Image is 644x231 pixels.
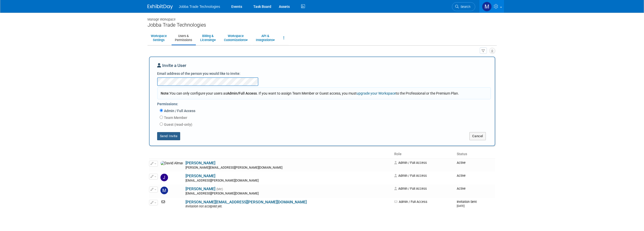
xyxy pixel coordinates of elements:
a: WorkspaceCustomizations [221,32,251,44]
span: Search [459,5,470,9]
img: Jordan Carpenter [160,174,168,181]
span: Jobba Trade Technologies [179,5,220,9]
a: upgrade your Workspace [357,91,396,95]
div: [EMAIL_ADDRESS][PERSON_NAME][DOMAIN_NAME] [185,179,391,183]
div: Permissions: [157,99,491,108]
button: Send Invite [157,132,180,140]
img: David Almario [160,161,183,166]
span: You can only configure your users as . If you want to assign Team Member or Guest access, you mus... [161,91,459,95]
div: Invitation not accepted yet. [185,205,391,209]
span: Active [457,174,466,177]
span: Admin / Full Access [394,174,427,177]
div: [PERSON_NAME][EMAIL_ADDRESS][PERSON_NAME][DOMAIN_NAME] [185,166,391,170]
small: [DATE] [457,204,465,208]
span: (Me) [216,187,223,191]
div: Jobba Trade Technologies [148,22,497,28]
label: Admin / Full Access [163,108,195,113]
a: Search [452,2,475,11]
th: Status [455,150,495,158]
img: Madison McDonnell [160,187,168,194]
th: Role [392,150,455,158]
a: [PERSON_NAME] [185,174,215,178]
span: Invitation Sent [457,200,477,208]
a: WorkspaceSettings [148,32,170,44]
span: Admin/Full Access [227,91,257,95]
button: Cancel [469,132,486,140]
a: [PERSON_NAME][EMAIL_ADDRESS][PERSON_NAME][DOMAIN_NAME] [185,200,307,204]
div: [EMAIL_ADDRESS][PERSON_NAME][DOMAIN_NAME] [185,192,391,196]
a: [PERSON_NAME] [185,161,215,165]
a: Billing &Licensing [197,32,219,44]
span: Note: [161,91,170,95]
a: [PERSON_NAME] [185,187,215,191]
span: Admin / Full Access [394,187,427,190]
span: Admin / Full Access [394,200,427,204]
div: Invite a User [157,62,487,71]
span: Active [457,161,466,165]
div: Manage Workspace [148,13,497,22]
span: Admin / Full Access [394,161,427,165]
img: ExhibitDay [148,4,173,9]
label: Email address of the person you would like to invite: [157,71,240,76]
span: Active [457,187,466,190]
a: API &Integrations [253,32,278,44]
label: Team Member [163,115,187,120]
img: Madison McDonnell [482,2,492,11]
label: Guest (read-only) [163,122,192,127]
a: Users &Permissions [172,32,195,44]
